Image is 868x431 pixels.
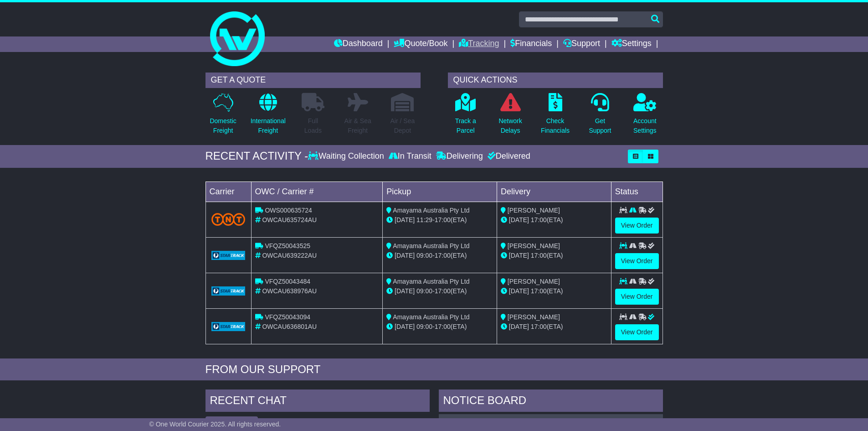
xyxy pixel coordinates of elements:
[393,242,469,249] span: Amayama Australia Pty Ltd
[262,287,317,295] span: OWCAU638976AU
[205,150,308,163] div: RECENT ACTIVITY -
[251,116,286,135] p: International Freight
[498,116,522,135] p: Network Delays
[455,116,476,135] p: Track a Parcel
[211,286,246,296] img: GetCarrierServiceLogo
[395,216,415,223] span: [DATE]
[633,93,657,140] a: AccountSettings
[211,251,246,260] img: GetCarrierServiceLogo
[265,278,310,285] span: VFQZ50043484
[540,93,570,140] a: CheckFinancials
[501,286,607,296] div: (ETA)
[531,252,547,259] span: 17:00
[509,323,529,330] span: [DATE]
[459,36,499,52] a: Tracking
[395,287,415,295] span: [DATE]
[395,323,415,330] span: [DATE]
[531,323,547,330] span: 17:00
[531,216,547,223] span: 17:00
[393,313,469,321] span: Amayama Australia Pty Ltd
[485,151,530,161] div: Delivered
[615,253,659,269] a: View Order
[344,116,371,135] p: Air & Sea Freight
[633,116,657,135] p: Account Settings
[589,116,611,135] p: Get Support
[386,151,434,161] div: In Transit
[508,207,560,214] span: [PERSON_NAME]
[265,313,310,321] span: VFQZ50043094
[210,116,236,135] p: Domestic Freight
[395,252,415,259] span: [DATE]
[265,207,312,214] span: OWS000635724
[615,218,659,234] a: View Order
[435,216,451,223] span: 17:00
[205,73,421,88] div: GET A QUOTE
[563,36,600,52] a: Support
[416,287,432,295] span: 09:00
[509,252,529,259] span: [DATE]
[416,252,432,259] span: 09:00
[386,215,493,225] div: - (ETA)
[262,323,317,330] span: OWCAU636801AU
[508,278,560,285] span: [PERSON_NAME]
[205,363,663,376] div: FROM OUR SUPPORT
[383,182,497,202] td: Pickup
[510,36,552,52] a: Financials
[394,36,447,52] a: Quote/Book
[435,287,451,295] span: 17:00
[611,36,652,52] a: Settings
[334,36,383,52] a: Dashboard
[308,151,386,161] div: Waiting Collection
[390,116,415,135] p: Air / Sea Depot
[448,73,663,88] div: QUICK ACTIONS
[386,251,493,260] div: - (ETA)
[205,389,430,414] div: RECENT CHAT
[497,182,611,202] td: Delivery
[393,207,469,214] span: Amayama Australia Pty Ltd
[149,421,281,428] span: © One World Courier 2025. All rights reserved.
[435,252,451,259] span: 17:00
[531,287,547,295] span: 17:00
[501,215,607,225] div: (ETA)
[501,322,607,332] div: (ETA)
[541,116,570,135] p: Check Financials
[386,322,493,332] div: - (ETA)
[393,278,469,285] span: Amayama Australia Pty Ltd
[435,323,451,330] span: 17:00
[615,324,659,340] a: View Order
[501,251,607,260] div: (ETA)
[205,182,251,202] td: Carrier
[439,389,663,414] div: NOTICE BOARD
[211,213,246,225] img: TNT_Domestic.png
[251,182,383,202] td: OWC / Carrier #
[250,93,286,140] a: InternationalFreight
[416,323,432,330] span: 09:00
[509,287,529,295] span: [DATE]
[508,242,560,249] span: [PERSON_NAME]
[262,252,317,259] span: OWCAU639222AU
[434,151,485,161] div: Delivering
[302,116,324,135] p: Full Loads
[262,216,317,223] span: OWCAU635724AU
[386,286,493,296] div: - (ETA)
[588,93,611,140] a: GetSupport
[209,93,236,140] a: DomesticFreight
[416,216,432,223] span: 11:29
[615,289,659,305] a: View Order
[265,242,310,249] span: VFQZ50043525
[211,322,246,331] img: GetCarrierServiceLogo
[611,182,663,202] td: Status
[498,93,522,140] a: NetworkDelays
[508,313,560,321] span: [PERSON_NAME]
[455,93,477,140] a: Track aParcel
[509,216,529,223] span: [DATE]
